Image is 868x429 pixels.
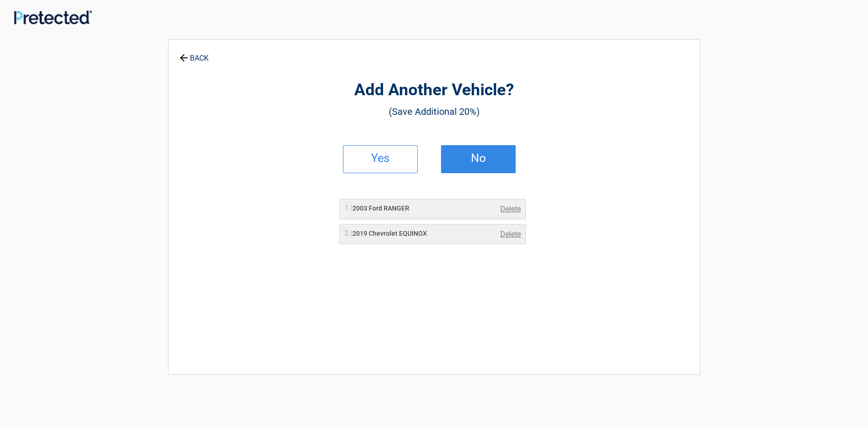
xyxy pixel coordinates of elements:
h2: 2003 Ford RANGER [344,204,409,213]
a: BACK [178,46,210,62]
h2: No [451,155,506,162]
h3: (Save Additional 20%) [220,104,648,120]
h2: Yes [353,155,408,162]
img: Main Logo [14,10,92,24]
span: 2 | [344,229,352,238]
span: 1 | [344,204,352,212]
a: Delete [500,204,521,215]
h2: Add Another Vehicle? [220,79,648,101]
h2: 2019 Chevrolet EQUINOX [344,229,427,239]
a: Delete [500,229,521,240]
